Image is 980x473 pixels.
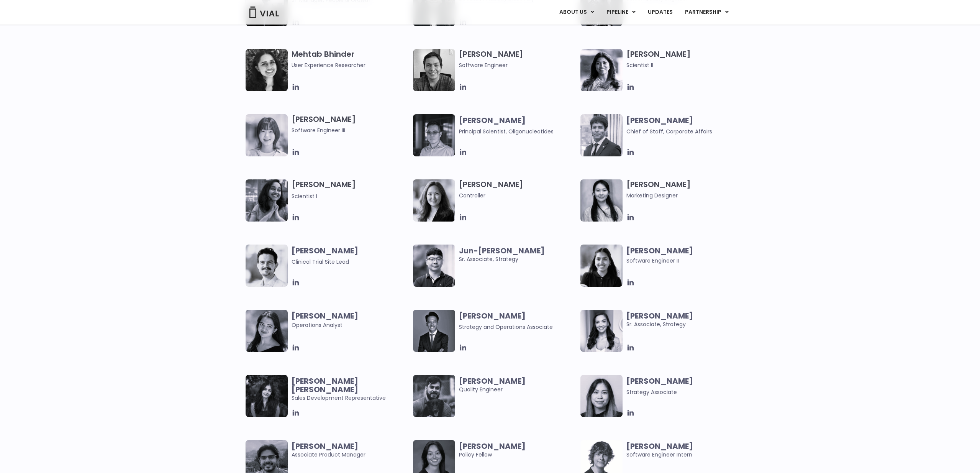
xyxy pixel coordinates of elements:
b: [PERSON_NAME] [626,376,693,386]
img: Image of smiling man named Glenn [246,245,288,287]
span: User Experience Researcher [292,61,409,69]
span: Strategy Associate [626,388,677,396]
b: [PERSON_NAME] [626,115,693,126]
img: Image of smiling woman named Aleina [413,179,455,222]
img: Mehtab Bhinder [246,49,288,91]
img: Image of woman named Ritu smiling [580,49,623,91]
span: Sr. Associate, Strategy [626,312,744,328]
h3: [PERSON_NAME] [459,49,577,69]
b: [PERSON_NAME] [459,441,526,452]
span: Controller [459,191,577,200]
b: Jun-[PERSON_NAME] [459,245,545,256]
span: Marketing Designer [626,191,744,200]
b: [PERSON_NAME] [292,310,358,321]
img: Image of smiling woman named Tanvi [580,245,623,287]
span: Software Engineer Intern [626,442,744,459]
h3: [PERSON_NAME] [459,179,577,200]
b: [PERSON_NAME] [459,376,526,386]
b: [PERSON_NAME] [626,441,693,452]
span: Strategy and Operations Associate [459,323,553,331]
img: Smiling woman named Ana [580,310,623,352]
a: ABOUT USMenu Toggle [553,6,600,19]
img: Tina [246,114,288,156]
img: A black and white photo of a man smiling, holding a vial. [413,49,455,91]
span: Operations Analyst [292,312,409,329]
b: [PERSON_NAME] [459,115,526,126]
span: Software Engineer III [292,126,409,135]
h3: Mehtab Bhinder [292,49,409,69]
b: [PERSON_NAME] [459,310,526,321]
h3: [PERSON_NAME] [292,114,409,135]
img: Smiling woman named Yousun [580,179,623,222]
img: Headshot of smiling man named Urann [413,310,455,352]
b: [PERSON_NAME] [PERSON_NAME] [292,376,358,395]
span: Associate Product Manager [292,442,409,459]
img: Smiling woman named Harman [246,375,288,417]
span: Quality Engineer [459,377,577,394]
img: Headshot of smiling woman named Vanessa [580,375,623,417]
span: Policy Fellow [459,442,577,459]
b: [PERSON_NAME] [292,441,358,452]
img: Headshot of smiling woman named Sharicka [246,310,288,352]
span: Scientist I [292,192,317,200]
b: [PERSON_NAME] [626,245,693,256]
a: PIPELINEMenu Toggle [600,6,641,19]
span: Software Engineer [459,61,577,69]
img: Image of smiling man named Jun-Goo [413,245,455,287]
a: UPDATES [642,6,678,19]
span: Chief of Staff, Corporate Affairs [626,128,712,135]
img: Vial Logo [249,7,279,18]
img: Man smiling posing for picture [413,375,455,417]
span: Principal Scientist, Oligonucleotides [459,128,554,135]
span: Software Engineer II [626,257,679,264]
img: Headshot of smiling woman named Sneha [246,179,288,222]
h3: [PERSON_NAME] [626,179,744,200]
h3: [PERSON_NAME] [626,49,744,69]
b: [PERSON_NAME] [626,310,693,321]
span: Clinical Trial Site Lead [292,258,349,266]
span: Sr. Associate, Strategy [459,246,577,263]
b: [PERSON_NAME] [292,245,358,256]
a: PARTNERSHIPMenu Toggle [679,6,735,19]
span: Scientist II [626,61,744,69]
span: Sales Development Representative [292,377,409,402]
img: Headshot of smiling of smiling man named Wei-Sheng [413,114,455,156]
h3: [PERSON_NAME] [292,179,409,200]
